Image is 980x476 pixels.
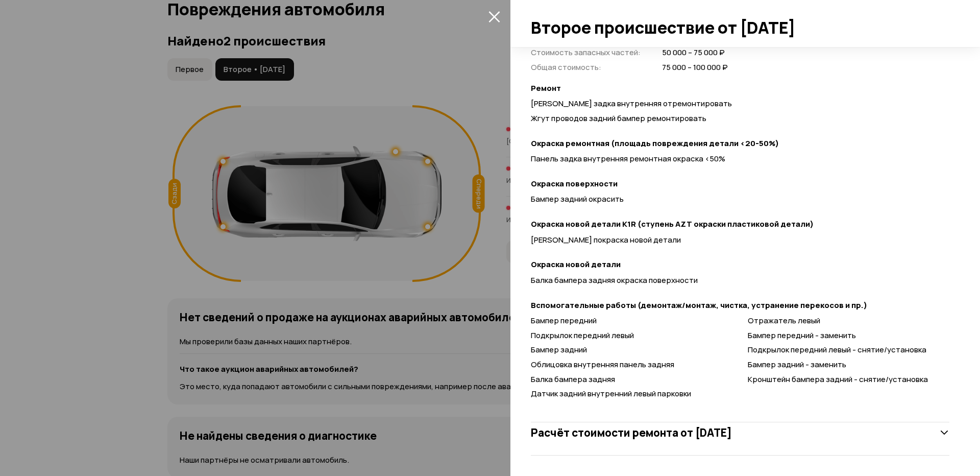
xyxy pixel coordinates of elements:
span: [PERSON_NAME] задка внутренняя отремонтировать [531,98,732,109]
span: Бампер передний [531,315,597,326]
button: закрыть [486,8,502,25]
strong: Окраска новой детали K1R (ступень AZT окраски пластиковой детали) [531,219,949,230]
span: 75 000 – 100 000 ₽ [662,62,728,73]
span: Стоимость запасных частей : [531,47,641,58]
h3: Расчёт стоимости ремонта от [DATE] [531,426,732,439]
span: Подкрылок передний левый - снятие/установка [748,344,926,355]
span: Бампер задний окрасить [531,194,624,204]
span: [PERSON_NAME] покраска новой детали [531,234,681,245]
span: Бампер задний [531,344,587,355]
span: Облицовка внутренняя панель задняя [531,359,674,370]
span: Отражатель левый [748,315,820,326]
span: Кронштейн бампера задний - снятие/установка [748,374,928,385]
span: Бампер задний - заменить [748,359,846,370]
span: Бампер передний - заменить [748,330,856,341]
span: Жгут проводов задний бампер ремонтировать [531,113,706,124]
span: Балка бампера задняя [531,374,615,385]
span: Панель задка внутренняя ремонтная окраска <50% [531,153,725,164]
strong: Ремонт [531,83,949,94]
strong: Окраска ремонтная (площадь повреждения детали <20-50%) [531,138,949,149]
strong: Вспомогательные работы (демонтаж/монтаж, чистка, устранение перекосов и пр.) [531,300,949,311]
span: Общая стоимость : [531,62,601,73]
span: 50 000 – 75 000 ₽ [662,47,728,58]
strong: Окраска поверхности [531,179,949,189]
span: Датчик задний внутренний левый парковки [531,388,691,399]
strong: Окраска новой детали [531,259,949,270]
span: Балка бампера задняя окраска поверхности [531,275,698,285]
span: Подкрылок передний левый [531,330,634,341]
